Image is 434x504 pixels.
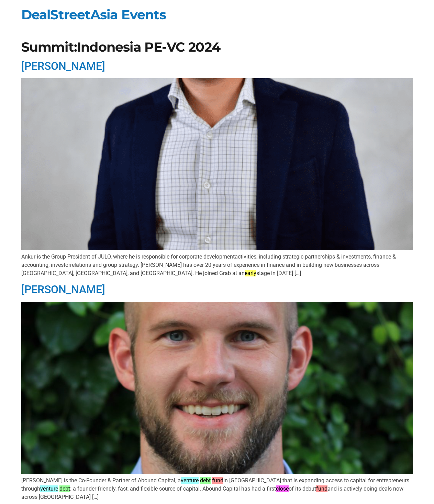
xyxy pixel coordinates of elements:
font: debt [59,485,70,492]
font: venture [181,477,199,484]
font: early [245,270,256,276]
p: Ankur is the Group President of JULO, where he is responsible for corporate developmentactivities... [21,253,413,277]
font: debt [200,477,211,484]
span: Indonesia PE-VC 2024 [77,39,220,55]
a: [PERSON_NAME] [21,283,105,296]
a: [PERSON_NAME] [21,60,105,73]
a: DealStreetAsia Events [21,7,166,23]
font: venture [40,485,58,492]
h1: Summit: [21,41,413,54]
font: fund [316,485,327,492]
p: [PERSON_NAME] is the Co-Founder & Partner of Abound Capital, a in [GEOGRAPHIC_DATA] that is expan... [21,476,413,501]
font: fund [212,477,223,484]
font: close [276,485,289,492]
